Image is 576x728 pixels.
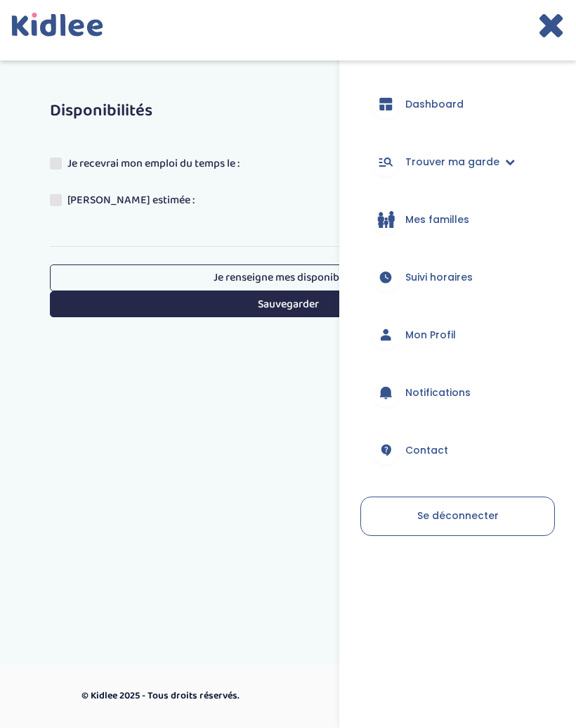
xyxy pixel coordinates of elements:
[360,194,555,245] a: Mes familles
[50,291,526,317] button: Sauvegarder
[81,689,297,703] p: © Kidlee 2025 - Tous droits réservés.
[360,136,555,187] a: Trouver ma garde
[360,367,555,418] a: Notifications
[405,155,499,170] span: Trouver ma garde
[360,425,555,475] a: Contact
[405,97,464,112] span: Dashboard
[50,264,526,290] a: Je renseigne mes disponibilités
[405,328,456,343] span: Mon Profil
[50,192,205,213] label: [PERSON_NAME] estimée :
[417,509,499,523] span: Se déconnecter
[405,385,471,400] span: Notifications
[50,102,526,120] h3: Disponibilités
[50,155,250,177] label: Je recevrai mon emploi du temps le :
[360,497,555,536] a: Se déconnecter
[405,270,473,285] span: Suivi horaires
[405,443,448,458] span: Contact
[360,252,555,302] a: Suivi horaires
[360,79,555,129] a: Dashboard
[360,309,555,360] a: Mon Profil
[405,212,469,227] span: Mes familles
